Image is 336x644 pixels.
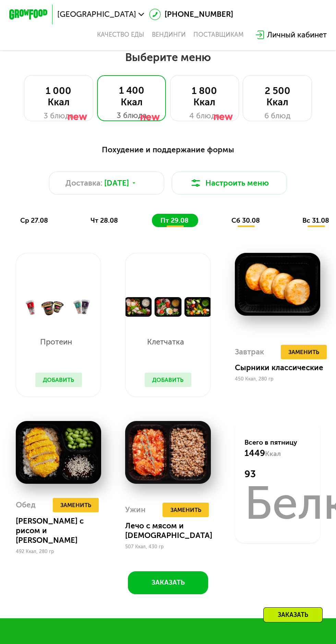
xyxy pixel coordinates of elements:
[302,216,329,224] span: вс 31.08
[170,505,201,515] span: Заменить
[152,31,186,38] a: Вендинги
[288,347,319,357] span: Заменить
[145,373,191,387] button: Добавить
[163,503,209,517] button: Заменить
[125,503,146,517] div: Ужин
[253,85,302,108] div: 2 500 Ккал
[65,177,103,189] span: Доставка:
[16,498,36,512] div: Обед
[263,607,323,622] div: Заказать
[107,110,156,121] div: 3 блюда
[253,110,302,122] div: 6 блюд
[128,571,208,594] button: Заказать
[34,85,83,108] div: 1 000 Ккал
[160,216,189,224] span: пт 29.08
[235,345,264,359] div: Завтрак
[12,144,325,156] div: Похудение и поддержание формы
[265,450,281,458] span: Ккал
[53,498,99,512] button: Заменить
[180,110,229,122] div: 4 блюда
[125,521,218,540] div: Лечо с мясом и [DEMOGRAPHIC_DATA]
[125,544,211,550] div: 507 Ккал, 430 гр
[60,500,91,510] span: Заменить
[281,345,327,359] button: Заменить
[16,549,101,554] div: 492 Ккал, 280 гр
[16,516,109,545] div: [PERSON_NAME] с рисом и [PERSON_NAME]
[91,216,118,224] span: чт 28.08
[235,363,328,373] div: Сырники классические
[107,85,156,108] div: 1 400 Ккал
[35,373,82,387] button: Добавить
[231,216,260,224] span: сб 30.08
[244,438,311,459] div: Всего в пятницу
[34,110,83,122] div: 3 блюда
[104,177,129,189] span: [DATE]
[145,338,187,346] p: Клетчатка
[57,11,136,18] span: [GEOGRAPHIC_DATA]
[172,172,287,195] button: Настроить меню
[180,85,229,108] div: 1 800 Ккал
[193,31,243,38] div: поставщикам
[235,376,320,382] div: 450 Ккал, 280 гр
[149,9,233,20] a: [PHONE_NUMBER]
[35,338,77,346] p: Протеин
[267,29,327,41] div: Личный кабинет
[97,31,144,38] a: Качество еды
[20,216,48,224] span: ср 27.08
[31,50,305,64] h2: Выберите меню
[244,448,265,458] span: 1449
